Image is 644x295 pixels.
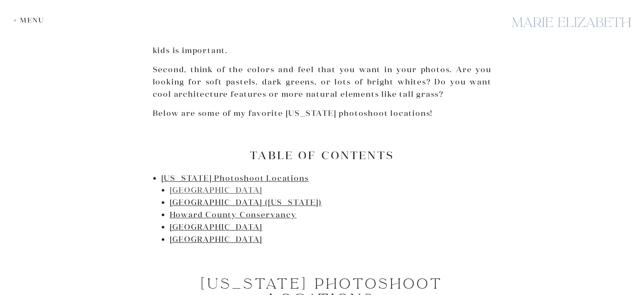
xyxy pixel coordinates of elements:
[153,107,492,120] p: Below are some of my favorite [US_STATE] photoshoot locations!
[170,234,263,244] a: [GEOGRAPHIC_DATA]
[153,149,492,162] h2: Table of Contents
[153,64,492,100] p: Second, think of the colors and feel that you want in your photos. Are you looking for soft paste...
[170,210,297,219] a: Howard County Conservancy
[14,16,49,24] div: + Menu
[170,197,322,207] a: [GEOGRAPHIC_DATA] ([US_STATE])
[170,222,263,232] a: [GEOGRAPHIC_DATA]
[170,185,263,195] a: [GEOGRAPHIC_DATA]
[161,173,309,183] a: [US_STATE] Photoshoot Locations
